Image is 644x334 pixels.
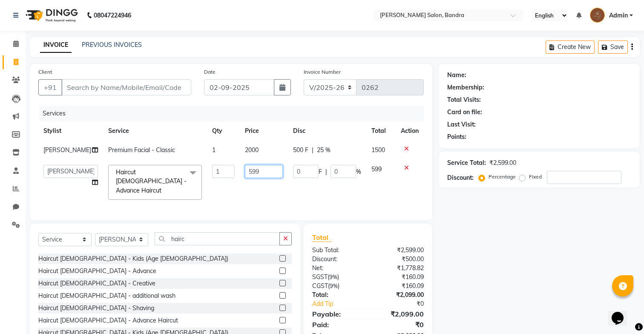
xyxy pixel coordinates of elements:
[366,121,396,141] th: Total
[598,40,628,54] button: Save
[306,320,368,330] div: Paid:
[447,83,484,92] div: Membership:
[38,279,155,288] div: Haircut [DEMOGRAPHIC_DATA] - Creative
[447,158,486,167] div: Service Total:
[161,187,165,194] a: x
[590,8,605,23] img: Admin
[368,282,430,291] div: ₹160.09
[368,255,430,264] div: ₹500.00
[306,246,368,255] div: Sub Total:
[38,79,62,95] button: +91
[306,299,378,308] a: Add Tip
[489,173,516,181] label: Percentage
[447,95,481,104] div: Total Visits:
[94,3,131,27] b: 08047224946
[40,37,72,53] a: INVOICE
[61,79,191,95] input: Search by Name/Mobile/Email/Code
[325,167,327,176] span: |
[447,132,466,141] div: Points:
[368,246,430,255] div: ₹2,599.00
[306,282,368,291] div: ( )
[330,282,338,289] span: 9%
[212,146,216,154] span: 1
[245,146,259,154] span: 2000
[38,291,175,300] div: Haircut [DEMOGRAPHIC_DATA] - additional wash
[306,273,368,282] div: ( )
[312,282,328,290] span: CGST
[38,68,52,76] label: Client
[368,273,430,282] div: ₹160.09
[396,121,424,141] th: Action
[155,232,280,245] input: Search or Scan
[43,146,91,154] span: [PERSON_NAME]
[371,146,385,154] span: 1500
[378,299,430,308] div: ₹0
[108,146,175,154] span: Premium Facial - Classic
[116,168,187,194] span: Haircut [DEMOGRAPHIC_DATA] - Advance Haircut
[329,274,337,280] span: 9%
[317,146,331,155] span: 25 %
[529,173,542,181] label: Fixed
[103,121,207,141] th: Service
[447,173,474,182] div: Discount:
[38,254,228,263] div: Haircut [DEMOGRAPHIC_DATA] - Kids (Age [DEMOGRAPHIC_DATA])
[356,167,361,176] span: %
[368,264,430,273] div: ₹1,778.82
[368,320,430,330] div: ₹0
[608,300,635,325] iframe: chat widget
[312,233,332,242] span: Total
[368,309,430,319] div: ₹2,099.00
[319,167,322,176] span: F
[546,40,595,54] button: Create New
[207,121,240,141] th: Qty
[38,316,178,325] div: Haircut [DEMOGRAPHIC_DATA] - Advance Haircut
[371,165,382,173] span: 599
[38,121,103,141] th: Stylist
[312,146,313,155] span: |
[306,291,368,299] div: Total:
[306,309,368,319] div: Payable:
[304,68,341,76] label: Invoice Number
[489,158,516,167] div: ₹2,599.00
[368,291,430,299] div: ₹2,099.00
[39,106,430,121] div: Services
[38,267,156,276] div: Haircut [DEMOGRAPHIC_DATA] - Advance
[447,71,466,80] div: Name:
[82,41,142,49] a: PREVIOUS INVOICES
[312,273,328,281] span: SGST
[293,146,308,155] span: 500 F
[240,121,288,141] th: Price
[306,255,368,264] div: Discount:
[447,120,476,129] div: Last Visit:
[204,68,216,76] label: Date
[38,304,154,313] div: Haircut [DEMOGRAPHIC_DATA] - Shaving
[306,264,368,273] div: Net:
[22,3,80,27] img: logo
[447,108,482,117] div: Card on file:
[609,11,628,20] span: Admin
[288,121,366,141] th: Disc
